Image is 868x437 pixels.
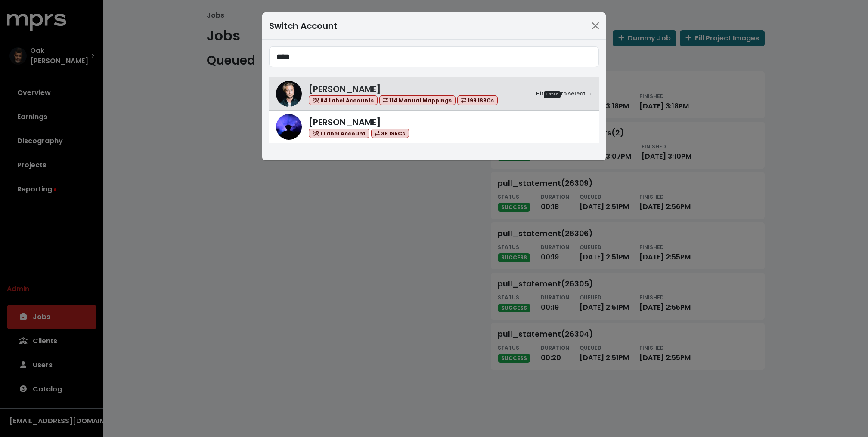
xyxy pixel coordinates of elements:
[371,129,409,138] span: 38 ISRCs
[309,95,378,105] span: 84 Label Accounts
[269,77,599,111] a: Ryan Tedder[PERSON_NAME] 84 Label Accounts 114 Manual Mappings 199 ISRCsHitEnterto select →
[589,19,602,33] button: Close
[379,95,456,105] span: 114 Manual Mappings
[269,19,338,32] div: Switch Account
[544,91,561,98] kbd: Enter
[276,81,302,107] img: Ryan Tedder
[536,90,592,98] small: Hit to select →
[309,83,381,95] span: [PERSON_NAME]
[309,116,381,128] span: [PERSON_NAME]
[276,114,302,140] img: Teddy Walton
[269,111,599,143] a: Teddy Walton[PERSON_NAME] 1 Label Account 38 ISRCs
[269,46,599,67] input: Search accounts
[309,129,369,138] span: 1 Label Account
[457,95,498,105] span: 199 ISRCs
